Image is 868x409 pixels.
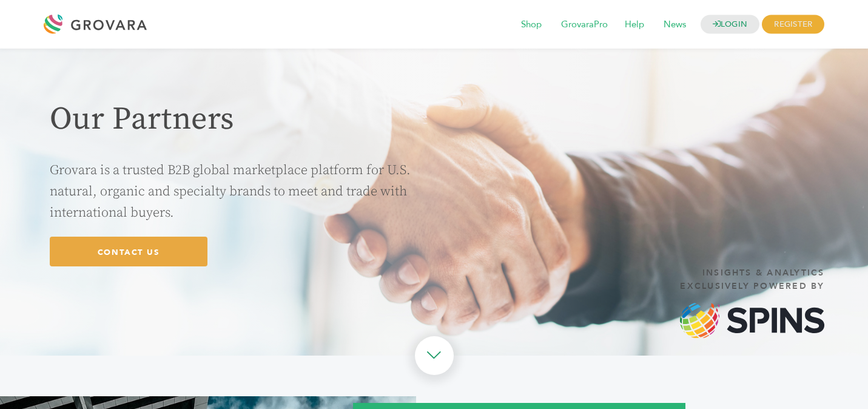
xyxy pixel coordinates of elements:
[553,13,616,36] span: GrovaraPro
[553,18,616,32] a: GrovaraPro
[50,237,207,266] a: Contact Us
[680,266,824,280] span: Insights & Analytics
[655,13,695,36] span: News
[98,247,160,258] span: Contact Us
[50,101,428,138] h1: Our Partners
[616,18,653,32] a: Help
[701,15,760,34] a: LOGIN
[50,160,428,224] p: Grovara is a trusted B2B global marketplace platform for U.S. natural, organic and specialty bran...
[762,15,824,34] span: REGISTER
[680,303,824,337] img: Spins LLC.
[513,13,550,36] span: Shop
[655,18,695,32] a: News
[616,13,653,36] span: Help
[513,18,550,32] a: Shop
[680,280,824,293] span: Exclusively Powered By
